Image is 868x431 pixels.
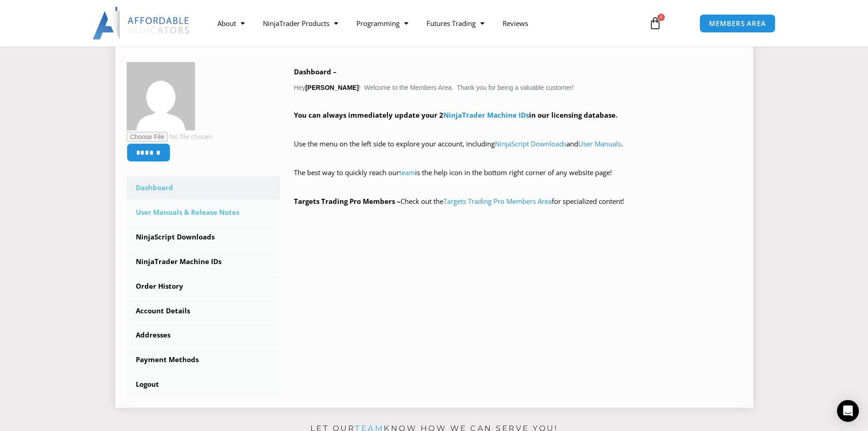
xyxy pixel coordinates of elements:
[127,176,281,200] a: Dashboard
[709,20,766,27] span: MEMBERS AREA
[657,14,665,21] span: 0
[127,348,281,372] a: Payment Methods
[493,13,537,34] a: Reviews
[443,110,529,119] a: NinjaTrader Machine IDs
[127,201,281,224] a: User Manuals & Release Notes
[127,275,281,298] a: Order History
[127,225,281,249] a: NinjaScript Downloads
[127,250,281,274] a: NinjaTrader Machine IDs
[443,197,552,206] a: Targets Trading Pro Members Area
[127,62,195,130] img: 85fdfc3fbb693154d12b4ba1b181ef5c7a67d3a6f506607a5d26a4485a4b7af3
[417,13,493,34] a: Futures Trading
[635,10,675,36] a: 0
[399,168,415,177] a: team
[127,373,281,396] a: Logout
[254,13,347,34] a: NinjaTrader Products
[127,176,281,396] nav: Account pages
[837,400,859,422] div: Open Intercom Messenger
[208,13,254,34] a: About
[294,197,401,206] strong: Targets Trading Pro Members –
[294,195,742,208] p: Check out the for specialized content!
[305,84,359,91] strong: [PERSON_NAME]
[127,299,281,323] a: Account Details
[495,139,566,148] a: NinjaScript Downloads
[294,166,742,192] p: The best way to quickly reach our is the help icon in the bottom right corner of any website page!
[127,323,281,347] a: Addresses
[294,66,742,208] div: Hey ! Welcome to the Members Area. Thank you for being a valuable customer!
[92,7,190,40] img: LogoAI | Affordable Indicators – NinjaTrader
[208,13,638,34] nav: Menu
[294,138,742,163] p: Use the menu on the left side to explore your account, including and .
[578,139,621,148] a: User Manuals
[294,67,337,76] b: Dashboard –
[699,14,776,33] a: MEMBERS AREA
[347,13,417,34] a: Programming
[294,110,617,119] strong: You can always immediately update your 2 in our licensing database.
